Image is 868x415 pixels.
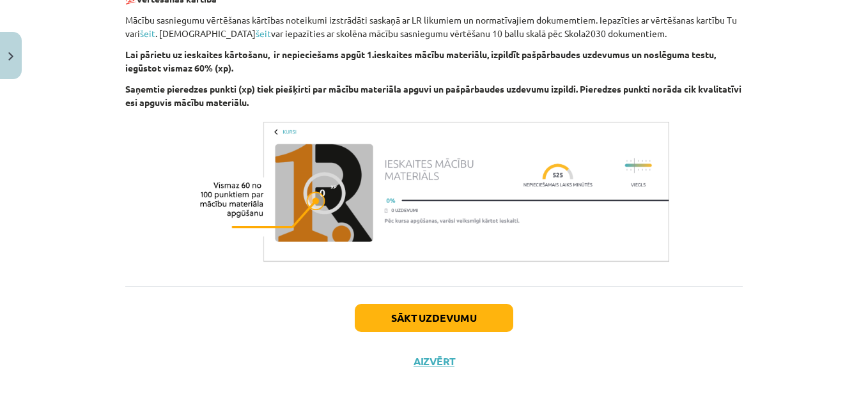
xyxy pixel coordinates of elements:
[355,304,513,332] button: Sākt uzdevumu
[8,52,13,61] img: icon-close-lesson-0947bae3869378f0d4975bcd49f059093ad1ed9edebbc8119c70593378902aed.svg
[125,83,741,108] strong: Saņemtie pieredzes punkti (xp) tiek piešķirti par mācību materiāla apguvi un pašpārbaudes uzdevum...
[140,27,155,39] a: šeit
[125,13,743,40] p: Mācību sasniegumu vērtēšanas kārtības noteikumi izstrādāti saskaņā ar LR likumiem un normatīvajie...
[410,355,458,368] button: Aizvērt
[125,49,716,73] strong: Lai pārietu uz ieskaites kārtošanu, ir nepieciešams apgūt 1.ieskaites mācību materiālu, izpildīt ...
[256,27,271,39] a: šeit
